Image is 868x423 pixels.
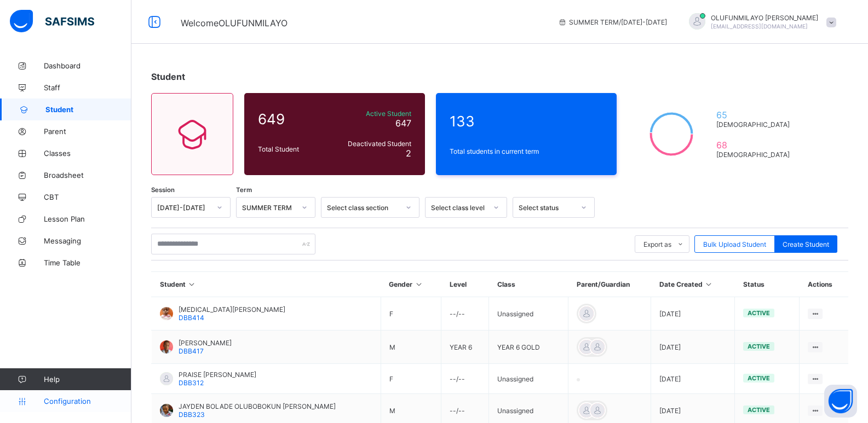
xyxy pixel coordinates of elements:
[44,236,131,245] span: Messaging
[381,364,441,394] td: F
[716,150,795,159] span: [DEMOGRAPHIC_DATA]
[44,149,131,158] span: Classes
[643,240,671,248] span: Export as
[414,280,423,288] i: Sort in Ascending Order
[406,148,411,159] span: 2
[450,113,603,130] span: 133
[157,204,210,212] div: [DATE]-[DATE]
[44,258,131,267] span: Time Table
[489,297,568,331] td: Unassigned
[258,111,328,128] span: 649
[179,347,204,355] span: DBB417
[152,272,381,297] th: Student
[10,10,94,33] img: safsims
[568,272,651,297] th: Parent/Guardian
[800,272,848,297] th: Actions
[236,186,252,194] span: Term
[703,240,766,248] span: Bulk Upload Student
[179,410,205,419] span: DBB323
[651,331,735,364] td: [DATE]
[381,297,441,331] td: F
[704,280,714,288] i: Sort in Ascending Order
[450,147,603,155] span: Total students in current term
[187,280,197,288] i: Sort in Ascending Order
[748,309,770,317] span: active
[748,406,770,414] span: active
[334,140,411,148] span: Deactivated Student
[711,23,808,30] span: [EMAIL_ADDRESS][DOMAIN_NAME]
[441,364,489,394] td: --/--
[783,240,829,248] span: Create Student
[716,109,795,120] span: 65
[651,272,735,297] th: Date Created
[44,215,131,223] span: Lesson Plan
[242,204,295,212] div: SUMMER TERM
[489,331,568,364] td: YEAR 6 GOLD
[44,171,131,179] span: Broadsheet
[735,272,800,297] th: Status
[255,142,331,156] div: Total Student
[44,397,131,405] span: Configuration
[179,339,232,347] span: [PERSON_NAME]
[441,272,489,297] th: Level
[489,364,568,394] td: Unassigned
[151,71,185,82] span: Student
[651,364,735,394] td: [DATE]
[44,375,131,384] span: Help
[179,314,204,322] span: DBB414
[678,13,842,31] div: OLUFUNMILAYOSAMUEL
[44,193,131,201] span: CBT
[44,83,131,92] span: Staff
[179,370,256,379] span: PRAISE [PERSON_NAME]
[45,105,131,114] span: Student
[395,118,411,129] span: 647
[716,140,795,150] span: 68
[151,186,175,194] span: Session
[179,379,204,387] span: DBB312
[489,272,568,297] th: Class
[327,204,399,212] div: Select class section
[441,297,489,331] td: --/--
[44,127,131,136] span: Parent
[381,272,441,297] th: Gender
[558,18,667,26] span: session/term information
[711,14,818,22] span: OLUFUNMILAYO [PERSON_NAME]
[381,331,441,364] td: M
[44,61,131,70] span: Dashboard
[716,120,795,129] span: [DEMOGRAPHIC_DATA]
[748,343,770,350] span: active
[431,204,487,212] div: Select class level
[334,109,411,118] span: Active Student
[519,204,574,212] div: Select status
[441,331,489,364] td: YEAR 6
[179,402,336,410] span: JAYDEN BOLADE OLUBOBOKUN [PERSON_NAME]
[181,18,288,28] span: Welcome OLUFUNMILAYO
[651,297,735,331] td: [DATE]
[748,374,770,382] span: active
[179,305,285,314] span: [MEDICAL_DATA][PERSON_NAME]
[824,385,857,418] button: Open asap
